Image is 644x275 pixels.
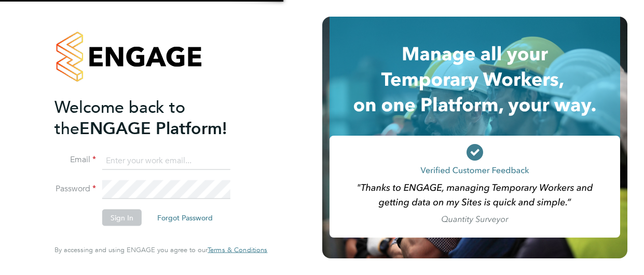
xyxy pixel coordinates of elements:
[54,97,185,138] span: Welcome back to the
[102,209,142,226] button: Sign In
[54,245,267,254] span: By accessing and using ENGAGE you agree to our
[54,96,257,139] h2: ENGAGE Platform!
[208,246,267,254] a: Terms & Conditions
[54,184,96,194] label: Password
[149,209,221,226] button: Forgot Password
[54,154,96,165] label: Email
[102,151,230,170] input: Enter your work email...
